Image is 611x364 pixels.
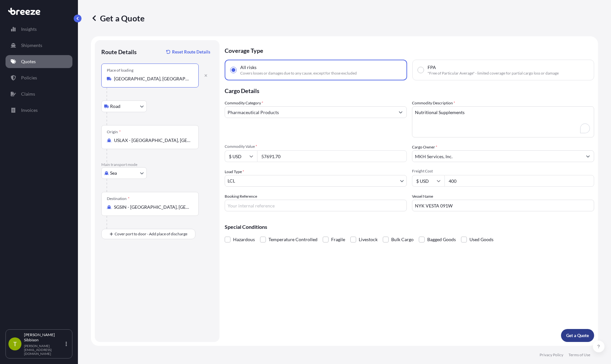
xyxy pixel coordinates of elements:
div: Origin [107,129,121,135]
p: Shipments [21,42,42,49]
span: Temperature Controlled [268,235,318,244]
p: [PERSON_NAME][EMAIL_ADDRESS][DOMAIN_NAME] [24,344,64,356]
span: Commodity Value [225,144,407,149]
label: Commodity Description [412,100,455,106]
p: Policies [21,75,37,81]
button: Cover port to door - Add place of discharge [101,229,195,239]
span: Hazardous [233,235,255,244]
a: Claims [6,88,72,100]
button: LCL [225,175,407,187]
p: Main transport mode [101,162,213,167]
input: Enter amount [444,175,594,187]
button: Get a Quote [561,329,594,342]
p: Quotes [21,58,36,65]
button: Show suggestions [582,150,594,162]
p: Insights [21,26,37,32]
input: FPA"Free of Particular Average" - limited coverage for partial cargo loss or damage [418,67,424,73]
span: Bagged Goods [427,235,456,244]
p: Reset Route Details [172,49,210,55]
input: Origin [114,137,191,144]
input: Type amount [257,150,407,162]
button: Select transport [101,100,147,112]
a: Insights [6,23,72,36]
p: Claims [21,91,35,97]
a: Invoices [6,104,72,117]
label: Cargo Owner [412,144,437,150]
span: All risks [240,64,256,71]
span: Used Goods [469,235,493,244]
span: Bulk Cargo [391,235,414,244]
label: Booking Reference [225,193,257,200]
p: Invoices [21,107,38,113]
span: Sea [110,170,117,176]
a: Terms of Use [568,352,590,358]
a: Privacy Policy [540,352,563,358]
button: Reset Route Details [163,47,213,57]
a: Shipments [6,39,72,52]
input: Select a commodity type [225,106,395,118]
p: [PERSON_NAME] Sibbison [24,332,64,343]
span: Cover port to door - Add place of discharge [115,231,187,237]
p: Route Details [101,48,137,56]
input: Place of loading [114,76,191,82]
span: FPA [428,64,436,71]
label: Vessel Name [412,193,433,200]
p: Get a Quote [566,332,589,339]
span: Fragile [331,235,345,244]
div: Destination [107,196,130,201]
p: Special Conditions [225,224,594,229]
p: Get a Quote [91,13,144,23]
a: Policies [6,71,72,84]
input: Your internal reference [225,200,407,211]
span: LCL [228,178,235,184]
button: Show suggestions [395,106,406,118]
span: Freight Cost [412,169,594,174]
span: T [13,341,17,347]
textarea: To enrich screen reader interactions, please activate Accessibility in Grammarly extension settings [412,106,594,137]
span: Road [110,103,120,110]
input: All risksCovers losses or damages due to any cause, except for those excluded [231,67,236,73]
input: Destination [114,204,191,210]
a: Quotes [6,55,72,68]
div: Place of loading [107,68,133,73]
button: Select transport [101,167,147,179]
span: Livestock [359,235,378,244]
span: Load Type [225,169,244,175]
span: "Free of Particular Average" - limited coverage for partial cargo loss or damage [428,71,559,76]
p: Cargo Details [225,80,594,100]
span: Covers losses or damages due to any cause, except for those excluded [240,71,357,76]
label: Commodity Category [225,100,263,106]
input: Enter name [412,200,594,211]
p: Coverage Type [225,40,594,60]
input: Full name [412,150,582,162]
